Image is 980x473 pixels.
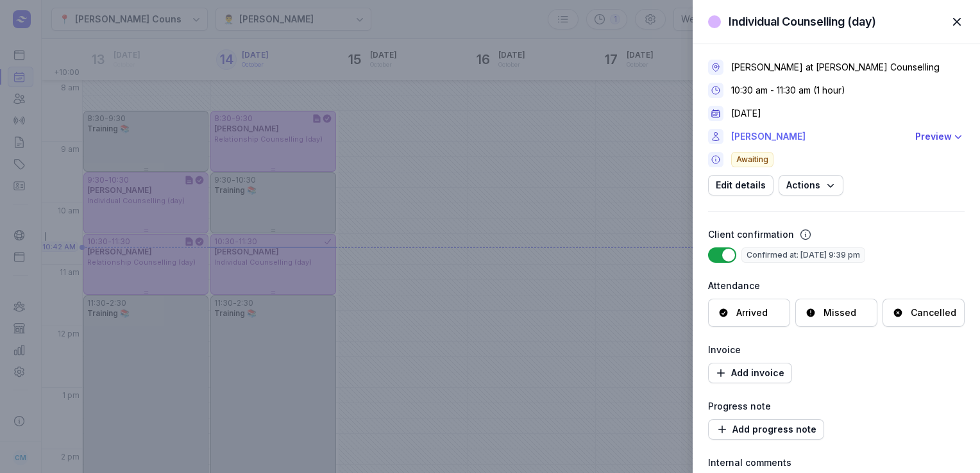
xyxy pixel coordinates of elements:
div: Preview [915,129,952,144]
button: Preview [915,129,965,144]
span: Confirmed at: [DATE] 9:39 pm [741,247,865,263]
div: [PERSON_NAME] at [PERSON_NAME] Counselling [731,61,940,74]
div: Client confirmation [708,227,794,242]
div: Invoice [708,342,965,358]
div: Missed [824,306,856,319]
button: Edit details [708,175,773,195]
div: [DATE] [731,107,761,120]
div: Attendance [708,278,965,294]
div: Cancelled [911,306,956,319]
div: Progress note [708,399,965,414]
span: Actions [786,178,836,193]
a: [PERSON_NAME] [731,129,908,144]
div: 10:30 am - 11:30 am (1 hour) [731,84,845,97]
span: Edit details [716,178,766,193]
div: Arrived [736,306,768,319]
span: Awaiting [731,152,773,167]
button: Actions [779,175,843,195]
div: Individual Counselling (day) [729,14,876,29]
span: Add progress note [716,422,816,437]
span: Add invoice [716,365,784,381]
div: Internal comments [708,455,965,470]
